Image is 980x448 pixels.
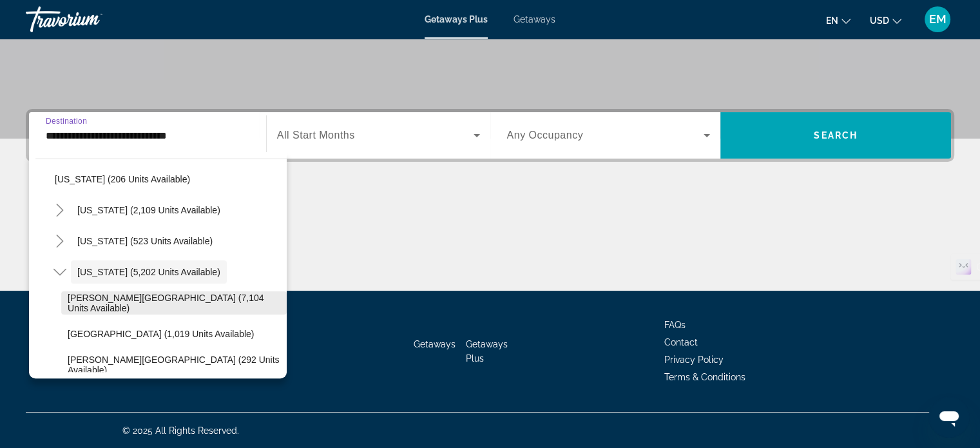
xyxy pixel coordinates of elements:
button: [US_STATE] (5,202 units available) [71,260,227,284]
button: [US_STATE] (206 units available) [48,168,287,191]
span: Any Occupancy [507,130,584,141]
button: Change currency [870,11,901,30]
span: EM [929,13,946,26]
span: USD [870,15,889,26]
span: [PERSON_NAME][GEOGRAPHIC_DATA] (292 units available) [68,355,280,375]
button: Toggle California (2,109 units available) [48,199,71,222]
a: Getaways [414,339,456,349]
span: [US_STATE] (2,109 units available) [77,205,220,215]
button: Toggle Florida (5,202 units available) [48,261,71,284]
button: User Menu [921,6,954,33]
button: [PERSON_NAME][GEOGRAPHIC_DATA] (292 units available) [61,353,287,376]
a: Privacy Policy [664,355,724,365]
span: [US_STATE] (206 units available) [55,174,190,184]
a: Terms & Conditions [664,372,745,382]
button: Change language [826,11,850,30]
button: [GEOGRAPHIC_DATA] (1,019 units available) [61,322,287,346]
div: Search widget [29,112,951,159]
button: [US_STATE] (523 units available) [71,229,219,253]
span: Destination [46,117,87,125]
span: Search [814,130,858,141]
iframe: Botón para iniciar la ventana de mensajería [928,396,970,438]
a: Getaways [514,14,555,24]
span: en [826,15,838,26]
span: © 2025 All Rights Reserved. [122,425,239,436]
span: All Start Months [277,130,355,141]
a: Contact [664,337,698,347]
a: Getaways Plus [466,339,508,364]
a: Travorium [26,3,155,36]
button: Search [720,112,951,159]
span: [US_STATE] (5,202 units available) [77,267,220,277]
a: Getaways Plus [425,14,488,24]
a: FAQs [664,320,686,330]
button: Toggle Colorado (523 units available) [48,230,71,253]
span: [US_STATE] (523 units available) [77,236,213,246]
span: [GEOGRAPHIC_DATA] (1,019 units available) [68,329,254,339]
button: [PERSON_NAME][GEOGRAPHIC_DATA] (7,104 units available) [61,291,287,315]
button: [US_STATE] (2,109 units available) [71,199,227,222]
span: [PERSON_NAME][GEOGRAPHIC_DATA] (7,104 units available) [68,293,280,313]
